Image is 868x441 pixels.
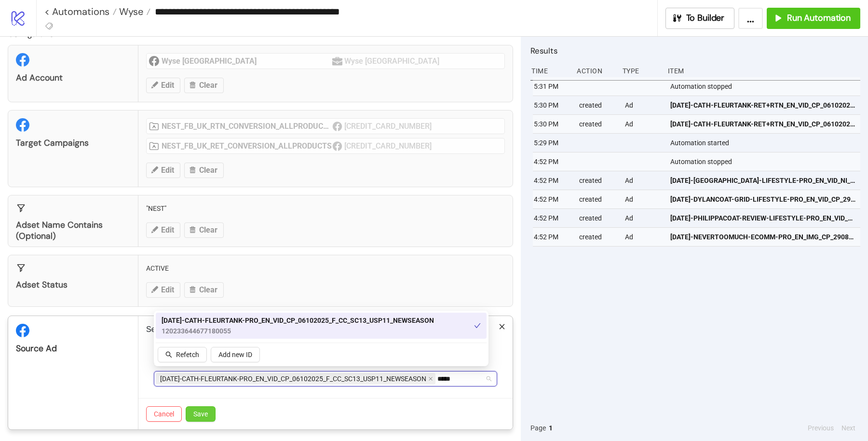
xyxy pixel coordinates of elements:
[670,100,856,110] span: [DATE]-CATH-FLEURTANK-RET+RTN_EN_VID_CP_06102025_F_CC_SC13_USP11_NEWSEASON
[670,213,856,223] span: [DATE]-PHILIPPACOAT-REVIEW-LIFESTYLE-PRO_EN_VID_CP_29082025_F_CC_SC9_USP7_NEWSEASON
[193,410,208,418] span: Save
[499,323,505,330] span: close
[117,5,143,18] span: Wyse
[146,406,182,422] button: Cancel
[530,62,569,80] div: Time
[686,13,725,24] span: To Builder
[428,376,433,381] span: close
[117,7,150,16] a: Wyse
[533,209,571,227] div: 4:52 PM
[578,171,617,190] div: created
[839,423,858,433] button: Next
[578,228,617,246] div: created
[670,119,856,129] span: [DATE]-CATH-FLEURTANK-RET+RTN_EN_VID_CP_06102025_F_CC_SC13_USP11_NEWSEASON
[578,190,617,208] div: created
[624,209,663,227] div: Ad
[669,152,863,171] div: Automation stopped
[805,423,837,433] button: Previous
[670,96,856,114] a: [DATE]-CATH-FLEURTANK-RET+RTN_EN_VID_CP_06102025_F_CC_SC13_USP11_NEWSEASON
[162,315,434,326] span: [DATE]-CATH-FLEURTANK-PRO_EN_VID_CP_06102025_F_CC_SC13_USP11_NEWSEASON
[738,8,763,29] button: ...
[670,190,856,208] a: [DATE]-DYLANCOAT-GRID-LIFESTYLE-PRO_EN_VID_CP_29082025_F_CC_SC1_USP11_NEWSEASON
[670,209,856,227] a: [DATE]-PHILIPPACOAT-REVIEW-LIFESTYLE-PRO_EN_VID_CP_29082025_F_CC_SC9_USP7_NEWSEASON
[218,351,252,358] span: Add new ID
[160,373,426,384] span: [DATE]-CATH-FLEURTANK-PRO_EN_VID_CP_06102025_F_CC_SC13_USP11_NEWSEASON
[533,152,571,171] div: 4:52 PM
[624,190,663,208] div: Ad
[624,228,663,246] div: Ad
[533,171,571,190] div: 4:52 PM
[624,115,663,133] div: Ad
[670,175,856,186] span: [DATE]-[GEOGRAPHIC_DATA]-LIFESTYLE-PRO_EN_VID_NI_29082025_F_CC_SC24_USP11_NEWSEASON
[578,209,617,227] div: created
[16,343,130,354] div: Source Ad
[156,373,435,385] span: AD231-CATH-FLEURTANK-PRO_EN_VID_CP_06102025_F_CC_SC13_USP11_NEWSEASON
[162,326,434,336] span: 120233644677180055
[533,134,571,152] div: 5:29 PM
[533,228,571,246] div: 4:52 PM
[767,8,860,29] button: Run Automation
[146,324,505,335] p: Select one or more Ads
[576,62,614,80] div: Action
[546,423,556,433] button: 1
[533,96,571,114] div: 5:30 PM
[624,96,663,114] div: Ad
[667,62,860,80] div: Item
[665,8,735,29] button: To Builder
[669,134,863,152] div: Automation started
[530,423,546,433] span: Page
[533,77,571,96] div: 5:31 PM
[670,228,856,246] a: [DATE]-NEVERTOOMUCH-ECOMM-PRO_EN_IMG_CP_29082025_F_CC_SC1_USP11_NEWSEASON
[154,410,174,418] span: Cancel
[474,322,481,329] span: check
[533,190,571,208] div: 4:52 PM
[670,115,856,133] a: [DATE]-CATH-FLEURTANK-RET+RTN_EN_VID_CP_06102025_F_CC_SC13_USP11_NEWSEASON
[669,77,863,96] div: Automation stopped
[44,7,117,16] a: < Automations
[211,347,260,362] button: Add new ID
[530,44,860,57] h2: Results
[158,347,207,362] button: Refetch
[787,13,851,24] span: Run Automation
[186,406,216,422] button: Save
[622,62,660,80] div: Type
[165,351,172,358] span: search
[533,115,571,133] div: 5:30 PM
[176,351,199,358] span: Refetch
[670,232,856,242] span: [DATE]-NEVERTOOMUCH-ECOMM-PRO_EN_IMG_CP_29082025_F_CC_SC1_USP11_NEWSEASON
[437,373,459,385] input: Select ad ids from list
[578,115,617,133] div: created
[578,96,617,114] div: created
[624,171,663,190] div: Ad
[670,194,856,205] span: [DATE]-DYLANCOAT-GRID-LIFESTYLE-PRO_EN_VID_CP_29082025_F_CC_SC1_USP11_NEWSEASON
[670,171,856,190] a: [DATE]-[GEOGRAPHIC_DATA]-LIFESTYLE-PRO_EN_VID_NI_29082025_F_CC_SC24_USP11_NEWSEASON
[156,313,487,339] div: AD231-CATH-FLEURTANK-PRO_EN_VID_CP_06102025_F_CC_SC13_USP11_NEWSEASON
